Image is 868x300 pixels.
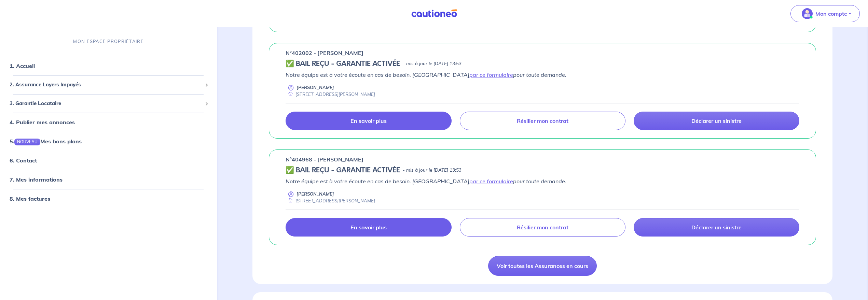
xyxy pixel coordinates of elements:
button: illu_account_valid_menu.svgMon compte [790,5,860,22]
p: Notre équipe est à votre écoute en cas de besoin. [GEOGRAPHIC_DATA] pour toute demande. [286,71,799,79]
div: 4. Publier mes annonces [3,115,214,129]
h5: ✅ BAIL REÇU - GARANTIE ACTIVÉE [286,166,400,174]
a: Résilier mon contrat [460,112,625,130]
p: n°402002 - [PERSON_NAME] [286,49,363,57]
p: Notre équipe est à votre écoute en cas de besoin. [GEOGRAPHIC_DATA] pour toute demande. [286,177,799,185]
p: MON ESPACE PROPRIÉTAIRE [73,38,143,45]
a: 6. Contact [10,157,37,164]
div: 6. Contact [3,154,214,167]
a: 5.NOUVEAUMes bons plans [10,138,82,145]
p: - mis à jour le [DATE] 13:53 [403,167,461,174]
p: Résilier mon contrat [517,224,568,231]
p: n°404968 - [PERSON_NAME] [286,155,363,163]
div: state: CONTRACT-VALIDATED, Context: ,MAYBE-CERTIFICATE,,LESSOR-DOCUMENTS,IS-ODEALIM [286,60,799,68]
div: 7. Mes informations [3,173,214,186]
p: [PERSON_NAME] [297,191,334,197]
a: Voir toutes les Assurances en cours [488,256,597,276]
a: 7. Mes informations [10,176,63,183]
a: par ce formulaire [469,71,513,78]
h5: ✅ BAIL REÇU - GARANTIE ACTIVÉE [286,60,400,68]
div: 3. Garantie Locataire [3,97,214,110]
a: par ce formulaire [469,178,513,185]
p: [PERSON_NAME] [297,84,334,91]
img: Cautioneo [409,9,460,18]
div: 1. Accueil [3,59,214,73]
a: En savoir plus [286,218,451,237]
span: 3. Garantie Locataire [10,100,202,108]
p: Résilier mon contrat [517,117,568,124]
p: Déclarer un sinistre [691,117,742,124]
p: En savoir plus [350,224,387,231]
p: - mis à jour le [DATE] 13:53 [403,60,461,67]
p: Mon compte [815,10,847,18]
a: 8. Mes factures [10,195,50,202]
div: 8. Mes factures [3,192,214,205]
p: Déclarer un sinistre [691,224,742,231]
a: 1. Accueil [10,62,35,69]
a: En savoir plus [286,112,451,130]
img: illu_account_valid_menu.svg [802,8,813,19]
div: state: CONTRACT-VALIDATED, Context: ,MAYBE-CERTIFICATE,,LESSOR-DOCUMENTS,IS-ODEALIM [286,166,799,174]
div: [STREET_ADDRESS][PERSON_NAME] [286,91,375,98]
a: Déclarer un sinistre [634,218,799,237]
div: 5.NOUVEAUMes bons plans [3,134,214,148]
span: 2. Assurance Loyers Impayés [10,81,202,89]
div: [STREET_ADDRESS][PERSON_NAME] [286,198,375,204]
p: En savoir plus [350,117,387,124]
a: Déclarer un sinistre [634,112,799,130]
a: 4. Publier mes annonces [10,119,75,126]
a: Résilier mon contrat [460,218,625,237]
div: 2. Assurance Loyers Impayés [3,78,214,91]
